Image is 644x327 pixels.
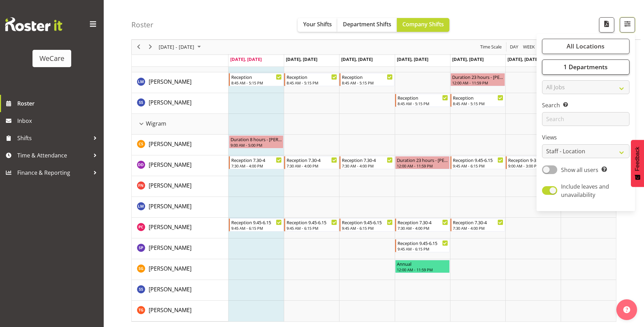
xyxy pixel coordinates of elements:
div: 9:00 AM - 5:00 PM [231,142,282,148]
button: Department Shifts [337,18,397,32]
span: Department Shifts [343,20,391,28]
input: Search [542,112,629,126]
td: Savanna Samson resource [132,280,228,301]
img: help-xxl-2.png [623,306,630,313]
span: Time & Attendance [17,150,90,161]
button: All Locations [542,39,629,54]
button: September 2025 [158,43,204,52]
span: [PERSON_NAME] [149,182,192,189]
div: Reception 9.45-6.15 [398,239,448,246]
button: Timeline Day [509,43,520,52]
span: [PERSON_NAME] [149,202,192,210]
a: [PERSON_NAME] [149,161,192,169]
h4: Roster [131,21,153,29]
div: Penny Clyne-Moffat"s event - Reception 7.30-4 Begin From Thursday, October 2, 2025 at 7:30:00 AM ... [395,218,450,231]
span: [DATE], [DATE] [341,56,373,62]
span: All Locations [567,42,605,51]
div: Reception 7.30-4 [231,156,282,163]
div: Demi Dumitrean"s event - Reception 9.45-6.15 Begin From Friday, October 3, 2025 at 9:45:00 AM GMT... [450,156,505,169]
div: Sep 29 - Oct 05, 2025 [156,40,205,54]
span: Show all users [561,166,598,174]
div: Reception 7.30-4 [287,156,337,163]
a: [PERSON_NAME] [149,140,192,148]
div: Lainie Montgomery"s event - Duration 23 hours - Lainie Montgomery Begin From Friday, October 3, 2... [450,73,505,86]
span: [DATE], [DATE] [507,56,539,62]
div: Reception 9.45-6.15 [453,156,503,163]
span: [DATE], [DATE] [452,56,484,62]
div: Reception [231,73,282,80]
div: Catherine Stewart"s event - Duration 8 hours - Catherine Stewart Begin From Monday, September 29,... [229,135,283,148]
div: previous period [133,40,144,54]
td: Tayah Giesbrecht resource [132,301,228,321]
a: [PERSON_NAME] [149,223,192,231]
a: [PERSON_NAME] [149,306,192,314]
div: Penny Clyne-Moffat"s event - Reception 9.45-6.15 Begin From Tuesday, September 30, 2025 at 9:45:0... [284,218,339,231]
div: Lainie Montgomery"s event - Reception Begin From Monday, September 29, 2025 at 8:45:00 AM GMT+13:... [229,73,283,86]
span: Roster [17,98,100,109]
div: 9:45 AM - 6:15 PM [231,225,282,231]
label: Views [542,134,629,142]
span: [DATE], [DATE] [397,56,428,62]
td: Penny Clyne-Moffat resource [132,218,228,238]
div: 7:30 AM - 4:00 PM [287,163,337,169]
span: Feedback [634,147,641,171]
div: 9:45 AM - 6:15 PM [342,225,392,231]
label: Search [542,101,629,110]
div: Reception 9.45-6.15 [342,219,392,226]
td: Firdous Naqvi resource [132,176,228,197]
div: Duration 23 hours - [PERSON_NAME] [452,73,503,80]
a: [PERSON_NAME] [149,202,192,210]
span: [PERSON_NAME] [149,306,192,314]
span: Shifts [17,133,90,143]
button: Download a PDF of the roster according to the set date range. [599,17,614,33]
div: Sabnam Pun"s event - Reception 9.45-6.15 Begin From Thursday, October 2, 2025 at 9:45:00 AM GMT+1... [395,239,450,252]
span: Week [522,43,535,52]
div: Reception 9-3 [508,156,559,163]
td: Demi Dumitrean resource [132,155,228,176]
div: 9:45 AM - 6:15 PM [287,225,337,231]
span: [PERSON_NAME] [149,285,192,293]
a: [PERSON_NAME] [149,78,192,86]
td: Wigram resource [132,114,228,135]
div: Annual [397,260,448,267]
span: 1 Departments [563,63,608,71]
div: Reception 9.45-6.15 [287,219,337,226]
td: Lainie Montgomery resource [132,72,228,93]
span: Time Scale [479,43,502,52]
div: Demi Dumitrean"s event - Reception 7.30-4 Begin From Monday, September 29, 2025 at 7:30:00 AM GMT... [229,156,283,169]
button: Company Shifts [397,18,449,32]
span: Inbox [17,116,100,126]
span: Company Shifts [402,20,444,28]
div: Sanjita Gurung"s event - Annual Begin From Thursday, October 2, 2025 at 12:00:00 AM GMT+13:00 End... [395,260,450,273]
div: WeCare [39,53,64,64]
div: 7:30 AM - 4:00 PM [231,163,282,169]
div: Demi Dumitrean"s event - Reception 9-3 Begin From Saturday, October 4, 2025 at 9:00:00 AM GMT+13:... [506,156,560,169]
div: Reception [398,94,448,101]
span: [DATE] - [DATE] [158,43,195,52]
div: 9:45 AM - 6:15 PM [398,246,448,252]
div: 12:00 AM - 11:59 PM [397,267,448,272]
span: [DATE], [DATE] [230,56,262,62]
div: 12:00 AM - 11:59 PM [452,80,503,85]
a: [PERSON_NAME] [149,98,192,107]
div: 7:30 AM - 4:00 PM [453,225,503,231]
span: Include leaves and unavailability [561,183,609,199]
div: Reception 7.30-4 [342,156,392,163]
div: Demi Dumitrean"s event - Reception 7.30-4 Begin From Tuesday, September 30, 2025 at 7:30:00 AM GM... [284,156,339,169]
div: Reception 7.30-4 [398,219,448,226]
div: 7:30 AM - 4:00 PM [398,225,448,231]
div: next period [144,40,156,54]
div: Penny Clyne-Moffat"s event - Reception 7.30-4 Begin From Friday, October 3, 2025 at 7:30:00 AM GM... [450,218,505,231]
span: Your Shifts [303,20,332,28]
a: [PERSON_NAME] [149,244,192,252]
div: Lainie Montgomery"s event - Reception Begin From Tuesday, September 30, 2025 at 8:45:00 AM GMT+13... [284,73,339,86]
div: Lainie Montgomery"s event - Reception Begin From Wednesday, October 1, 2025 at 8:45:00 AM GMT+13:... [339,73,394,86]
div: Reception 9.45-6.15 [231,219,282,226]
span: [PERSON_NAME] [149,161,192,169]
div: Penny Clyne-Moffat"s event - Reception 9.45-6.15 Begin From Wednesday, October 1, 2025 at 9:45:00... [339,218,394,231]
div: 12:00 AM - 11:59 PM [397,163,448,169]
div: Savanna Samson"s event - Reception Begin From Thursday, October 2, 2025 at 8:45:00 AM GMT+13:00 E... [395,94,450,107]
span: [PERSON_NAME] [149,140,192,148]
div: Reception [453,94,503,101]
div: 9:45 AM - 6:15 PM [453,163,503,169]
